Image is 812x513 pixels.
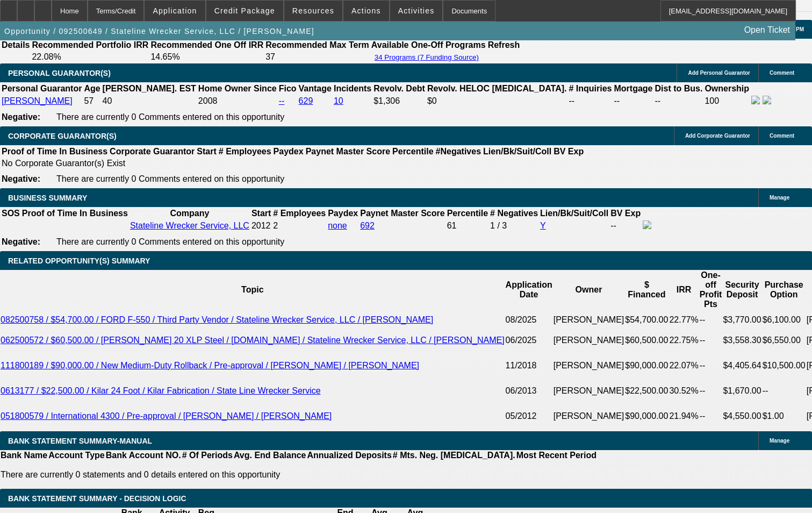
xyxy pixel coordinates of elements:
[328,209,358,218] b: Paydex
[251,220,271,232] td: 2012
[568,95,612,107] td: --
[153,6,197,15] span: Application
[2,174,40,183] b: Negative:
[1,336,505,345] a: 062500572 / $60,500.00 / [PERSON_NAME] 20 XLP Steel / [DOMAIN_NAME] / Stateline Wrecker Service, ...
[150,40,264,51] th: Recommended One Off IRR
[669,310,699,330] td: 22.77%
[505,270,553,310] th: Application Date
[2,237,40,246] b: Negative:
[624,330,669,351] td: $60,500.00
[624,270,669,310] th: $ Financed
[103,84,196,93] b: [PERSON_NAME]. EST
[2,96,73,105] a: [PERSON_NAME]
[1,315,433,324] a: 082500758 / $54,700.00 / FORD F-550 / Third Party Vendor / Stateline Wrecker Service, LLC / [PERS...
[762,330,806,351] td: $6,550.00
[569,84,612,93] b: # Inquiries
[427,95,567,107] td: $0
[699,381,723,401] td: --
[447,221,488,231] div: 61
[8,69,111,77] span: PERSONAL GUARANTOR(S)
[763,96,771,104] img: linkedin-icon.png
[751,96,760,104] img: facebook-icon.png
[8,132,117,140] span: CORPORATE GUARANTOR(S)
[624,351,669,381] td: $90,000.00
[740,21,794,39] a: Open Ticket
[553,351,625,381] td: [PERSON_NAME]
[328,221,347,230] a: none
[8,437,152,445] span: BANK STATEMENT SUMMARY-MANUAL
[553,270,625,310] th: Owner
[343,1,389,21] button: Actions
[334,96,343,105] a: 10
[351,6,381,15] span: Actions
[1,386,321,395] a: 0613177 / $22,500.00 / Kilar 24 Foot / Kilar Fabrication / State Line Wrecker Service
[206,1,283,21] button: Credit Package
[505,401,553,431] td: 05/2012
[274,147,304,156] b: Paydex
[299,96,313,105] a: 629
[170,209,209,218] b: Company
[1,40,30,51] th: Details
[1,411,332,421] a: 051800579 / International 4300 / Pre-approval / [PERSON_NAME] / [PERSON_NAME]
[373,84,425,93] b: Revolv. Debt
[371,40,486,51] th: Available One-Off Programs
[2,112,40,122] b: Negative:
[553,310,625,330] td: [PERSON_NAME]
[624,310,669,330] td: $54,700.00
[770,438,789,444] span: Manage
[505,310,553,330] td: 08/2025
[1,158,588,169] td: No Corporate Guarantor(s) Exist
[360,209,444,218] b: Paynet Master Score
[685,133,750,139] span: Add Corporate Guarantor
[373,95,426,107] td: $1,306
[624,401,669,431] td: $90,000.00
[56,237,284,246] span: There are currently 0 Comments entered on this opportunity
[56,112,284,122] span: There are currently 0 Comments entered on this opportunity
[390,1,443,21] button: Activities
[182,450,233,461] th: # Of Periods
[334,84,371,93] b: Incidents
[1,361,419,370] a: 111800189 / $90,000.00 / New Medium-Duty Rollback / Pre-approval / [PERSON_NAME] / [PERSON_NAME]
[279,84,297,93] b: Fico
[31,40,149,51] th: Recommended Portfolio IRR
[643,220,651,229] img: facebook-icon.png
[197,147,216,156] b: Start
[299,84,332,93] b: Vantage
[722,381,761,401] td: $1,670.00
[722,310,761,330] td: $3,770.00
[1,146,108,157] th: Proof of Time In Business
[610,209,641,218] b: BV Exp
[284,1,342,21] button: Resources
[762,401,806,431] td: $1.00
[669,351,699,381] td: 22.07%
[669,381,699,401] td: 30.52%
[722,330,761,351] td: $3,558.30
[2,84,82,93] b: Personal Guarantor
[21,208,128,219] th: Proof of Time In Business
[705,84,749,93] b: Ownership
[398,6,435,15] span: Activities
[516,450,597,461] th: Most Recent Period
[490,221,538,231] div: 1 / 3
[614,95,653,107] td: --
[110,147,195,156] b: Corporate Guarantor
[699,401,723,431] td: --
[292,6,334,15] span: Resources
[655,84,703,93] b: Dist to Bus.
[669,270,699,310] th: IRR
[624,381,669,401] td: $22,500.00
[688,70,750,76] span: Add Personal Guarantor
[145,1,205,21] button: Application
[669,401,699,431] td: 21.94%
[770,133,794,139] span: Comment
[699,310,723,330] td: --
[48,450,105,461] th: Account Type
[265,40,370,51] th: Recommended Max Term
[505,330,553,351] td: 06/2025
[150,52,264,62] td: 14.65%
[553,330,625,351] td: [PERSON_NAME]
[487,40,521,51] th: Refresh
[770,195,789,201] span: Manage
[306,147,390,156] b: Paynet Master Score
[722,401,761,431] td: $4,550.00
